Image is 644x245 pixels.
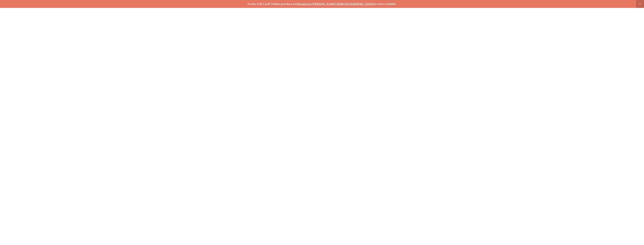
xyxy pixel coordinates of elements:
[374,2,397,6] strong: are now available.
[342,2,344,6] strong: &
[344,2,374,6] a: [GEOGRAPHIC_DATA]
[247,2,297,6] strong: Need a Gift Card? Online purchase for
[312,2,342,6] a: [PERSON_NAME] Dell
[311,2,312,6] strong: ,
[297,2,312,6] a: Downtown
